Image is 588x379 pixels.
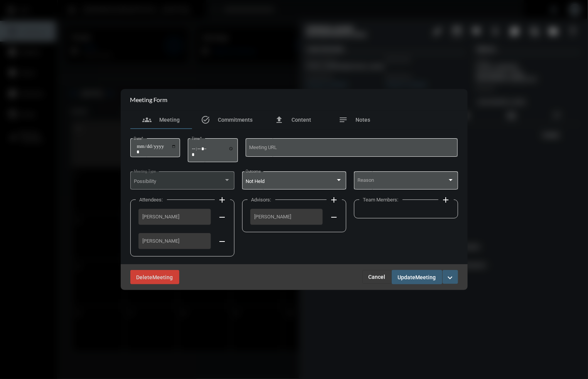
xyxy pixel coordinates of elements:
[441,195,451,205] mat-icon: add
[142,115,152,124] mat-icon: groups
[398,274,416,280] span: Update
[248,197,275,203] label: Advisors:
[159,117,180,123] span: Meeting
[136,274,153,280] span: Delete
[143,238,207,244] span: [PERSON_NAME]
[153,274,173,280] span: Meeting
[359,197,403,203] label: Team Members:
[201,115,211,124] mat-icon: task_alt
[446,273,455,282] mat-icon: expand_more
[134,178,156,184] span: Possibility
[218,117,253,123] span: Commitments
[254,214,318,220] span: [PERSON_NAME]
[143,214,207,220] span: [PERSON_NAME]
[330,213,339,222] mat-icon: remove
[291,117,311,123] span: Content
[218,195,227,205] mat-icon: add
[416,274,436,280] span: Meeting
[130,270,179,284] button: DeleteMeeting
[130,96,168,103] h2: Meeting Form
[369,274,386,280] span: Cancel
[275,115,284,124] mat-icon: file_upload
[218,213,227,222] mat-icon: remove
[218,237,227,246] mat-icon: remove
[339,115,348,124] mat-icon: notes
[246,178,265,184] span: Not Held
[136,197,167,203] label: Attendees:
[392,270,442,284] button: UpdateMeeting
[330,195,339,205] mat-icon: add
[356,117,371,123] span: Notes
[362,270,392,284] button: Cancel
